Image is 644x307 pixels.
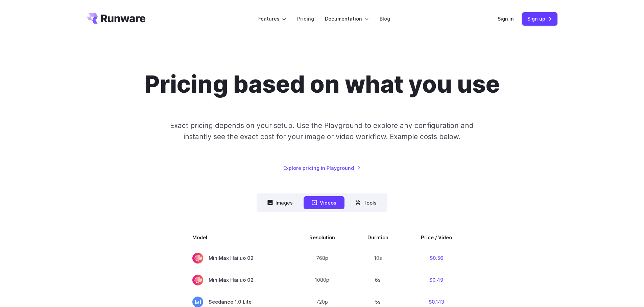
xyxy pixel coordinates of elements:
[87,13,146,24] a: Go to /
[293,247,351,269] td: 768p
[405,247,468,269] td: $0.56
[351,247,405,269] td: 10s
[297,15,314,23] a: Pricing
[283,164,361,172] a: Explore pricing in Playground
[192,253,277,264] span: MiniMax Hailuo 02
[380,15,390,23] a: Blog
[192,275,277,285] span: MiniMax Hailuo 02
[293,228,351,247] th: Resolution
[498,15,514,23] a: Sign in
[325,15,369,23] label: Documentation
[351,269,405,291] td: 6s
[304,196,344,209] button: Videos
[522,12,557,25] a: Sign up
[176,228,293,247] th: Model
[293,269,351,291] td: 1080p
[258,15,286,23] label: Features
[405,269,468,291] td: $0.49
[405,228,468,247] th: Price / Video
[351,228,405,247] th: Duration
[157,120,486,143] p: Exact pricing depends on your setup. Use the Playground to explore any configuration and instantl...
[259,196,301,209] button: Images
[144,70,500,98] h1: Pricing based on what you use
[347,196,385,209] button: Tools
